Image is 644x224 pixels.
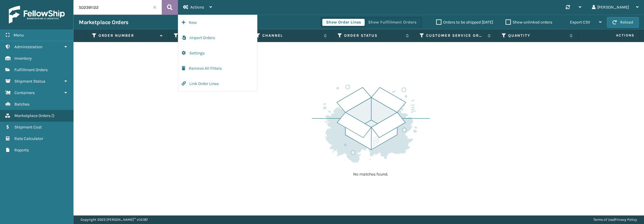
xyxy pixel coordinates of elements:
button: Show Order Lines [322,19,365,26]
span: Export CSV [570,20,590,25]
span: Fulfillment Orders [14,67,48,72]
label: Orders to be shipped [DATE] [436,20,493,25]
button: Link Order Lines [178,76,257,91]
span: Containers [14,90,35,95]
label: Show unlinked orders [505,20,552,25]
div: | [593,215,637,224]
img: logo [9,6,65,24]
span: Reports [14,148,29,153]
button: Show Fulfillment Orders [364,19,420,26]
span: Marketplace Orders [14,113,51,118]
p: Copyright 2023 [PERSON_NAME]™ v 1.0.187 [81,215,148,224]
span: Actions [190,5,204,10]
span: Rate Calculator [14,136,43,141]
span: Batches [14,102,29,107]
label: Quantity [508,33,567,38]
span: Inventory [14,56,32,61]
button: Remove All Filters [178,61,257,76]
button: New [178,15,257,30]
span: ( ) [51,113,54,118]
a: Privacy Policy [615,218,637,222]
label: Order Status [344,33,403,38]
span: Actions [580,31,638,40]
label: Channel [262,33,321,38]
a: Terms of Use [593,218,614,222]
span: Menu [14,33,24,38]
label: Customer Service Order Number [426,33,485,38]
button: Import Orders [178,30,257,46]
button: Settings [178,46,257,61]
span: Administration [14,44,42,49]
label: Order Number [99,33,157,38]
span: Shipment Cost [14,125,42,130]
button: Reload [607,17,639,28]
h3: Marketplace Orders [79,19,128,26]
span: Shipment Status [14,79,45,84]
